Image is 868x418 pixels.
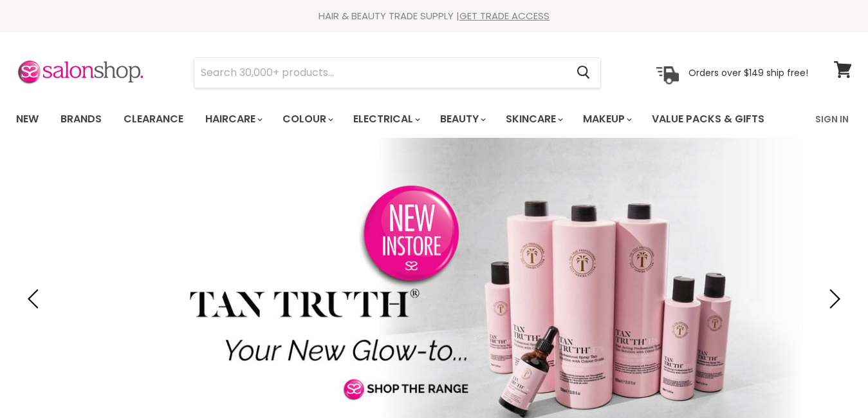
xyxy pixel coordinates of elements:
a: Sign In [808,106,856,133]
form: Product [194,57,601,88]
a: Clearance [114,106,193,133]
a: New [6,106,48,133]
button: Next [820,286,845,312]
a: Colour [273,106,341,133]
a: Skincare [496,106,571,133]
a: Value Packs & Gifts [642,106,774,133]
button: Search [566,58,600,88]
a: Haircare [196,106,270,133]
a: Beauty [430,106,494,133]
input: Search [194,58,566,88]
a: GET TRADE ACCESS [459,9,549,23]
button: Previous [23,286,48,312]
a: Electrical [344,106,428,133]
a: Makeup [573,106,640,133]
a: Brands [51,106,111,133]
p: Orders over $149 ship free! [688,66,808,78]
ul: Main menu [6,100,791,138]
